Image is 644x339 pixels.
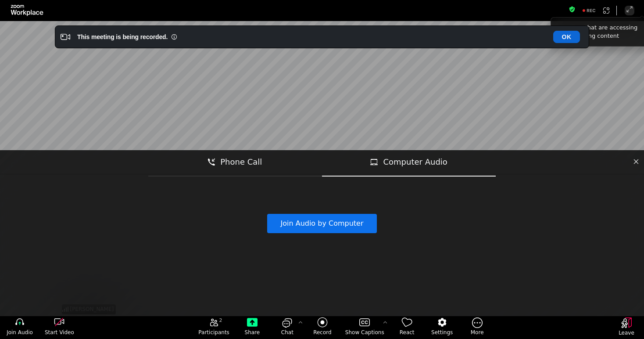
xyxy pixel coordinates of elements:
[305,317,340,338] button: Record
[39,317,79,338] button: start my video
[281,329,293,336] span: Chat
[579,6,600,15] div: Recording to cloud
[340,317,390,338] button: Show Captions
[45,329,74,336] span: Start Video
[270,317,305,338] button: open the chat panel
[193,317,235,338] button: open the participants list pane,[2] particpants
[569,6,576,15] button: Meeting information
[235,317,270,338] button: Share
[431,329,453,336] span: Settings
[553,31,580,43] button: OK
[471,329,484,336] span: More
[245,329,260,336] span: Share
[383,156,447,168] span: Computer Audio
[296,317,305,328] button: Chat Settings
[313,329,331,336] span: Record
[345,329,384,336] span: Show Captions
[61,32,70,42] i: Video Recording
[625,6,634,15] button: Enter Full Screen
[390,317,425,338] button: React
[219,317,222,324] span: 2
[601,6,611,15] button: Apps Accessing Content in This Meeting
[609,317,644,339] button: Leave
[619,329,634,336] span: Leave
[267,214,377,233] button: Join Audio by Computer
[381,317,390,328] button: More options for captions, menu button
[425,317,460,338] button: Settings
[633,155,640,169] button: close
[171,34,177,40] i: Information Small
[460,317,495,338] button: More meeting control
[220,156,262,168] span: Phone Call
[7,329,33,336] span: Join Audio
[77,32,168,41] div: This meeting is being recorded.
[198,329,229,336] span: Participants
[400,329,415,336] span: React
